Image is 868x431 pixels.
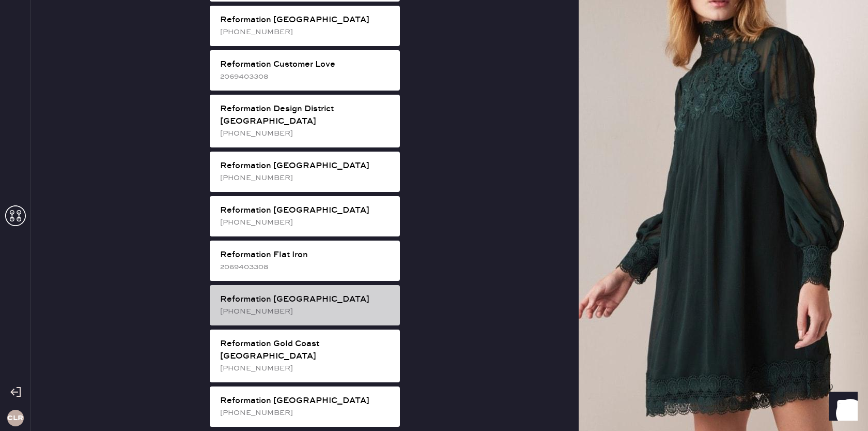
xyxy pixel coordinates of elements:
[819,384,863,429] iframe: Front Chat
[220,26,392,38] div: [PHONE_NUMBER]
[220,338,392,363] div: Reformation Gold Coast [GEOGRAPHIC_DATA]
[220,395,392,407] div: Reformation [GEOGRAPHIC_DATA]
[220,363,392,374] div: [PHONE_NUMBER]
[220,306,392,317] div: [PHONE_NUMBER]
[220,407,392,419] div: [PHONE_NUMBER]
[220,261,392,273] div: 2069403308
[7,414,23,422] h3: CLR
[220,293,392,306] div: Reformation [GEOGRAPHIC_DATA]
[220,172,392,184] div: [PHONE_NUMBER]
[220,249,392,261] div: Reformation Flat Iron
[220,217,392,228] div: [PHONE_NUMBER]
[220,103,392,128] div: Reformation Design District [GEOGRAPHIC_DATA]
[220,160,392,172] div: Reformation [GEOGRAPHIC_DATA]
[220,128,392,139] div: [PHONE_NUMBER]
[220,58,392,71] div: Reformation Customer Love
[220,14,392,26] div: Reformation [GEOGRAPHIC_DATA]
[220,204,392,217] div: Reformation [GEOGRAPHIC_DATA]
[220,71,392,82] div: 2069403308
